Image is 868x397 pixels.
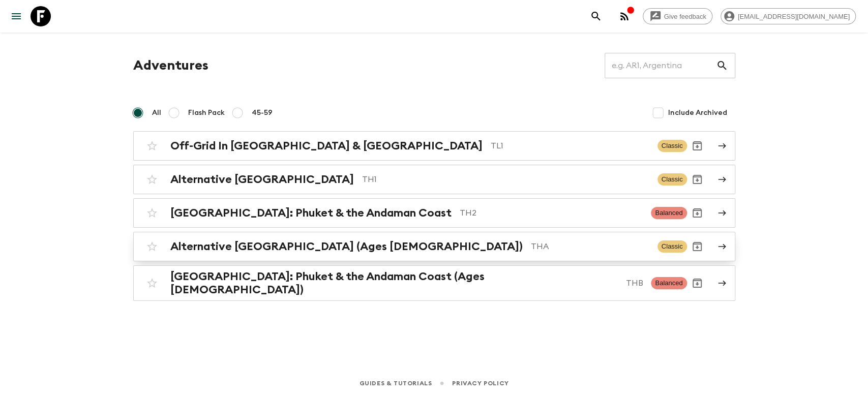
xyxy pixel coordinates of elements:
[657,173,687,186] span: Classic
[188,108,225,118] span: Flash Pack
[133,165,735,194] a: Alternative [GEOGRAPHIC_DATA]TH1ClassicArchive
[643,8,712,24] a: Give feedback
[170,240,523,253] h2: Alternative [GEOGRAPHIC_DATA] (Ages [DEMOGRAPHIC_DATA])
[152,108,161,118] span: All
[133,198,735,228] a: [GEOGRAPHIC_DATA]: Phuket & the Andaman CoastTH2BalancedArchive
[732,13,855,20] span: [EMAIL_ADDRESS][DOMAIN_NAME]
[362,173,649,186] p: TH1
[687,236,707,257] button: Archive
[133,232,735,261] a: Alternative [GEOGRAPHIC_DATA] (Ages [DEMOGRAPHIC_DATA])THAClassicArchive
[687,203,707,223] button: Archive
[460,207,643,219] p: TH2
[657,140,687,152] span: Classic
[170,206,452,220] h2: [GEOGRAPHIC_DATA]: Phuket & the Andaman Coast
[687,169,707,190] button: Archive
[6,6,26,26] button: menu
[668,108,727,118] span: Include Archived
[133,265,735,301] a: [GEOGRAPHIC_DATA]: Phuket & the Andaman Coast (Ages [DEMOGRAPHIC_DATA])THBBalancedArchive
[531,240,649,253] p: THA
[359,378,432,389] a: Guides & Tutorials
[252,108,273,118] span: 45-59
[586,6,606,26] button: search adventures
[133,55,208,76] h1: Adventures
[170,270,618,296] h2: [GEOGRAPHIC_DATA]: Phuket & the Andaman Coast (Ages [DEMOGRAPHIC_DATA])
[651,207,686,219] span: Balanced
[721,8,856,24] div: [EMAIL_ADDRESS][DOMAIN_NAME]
[687,273,707,293] button: Archive
[651,277,686,289] span: Balanced
[657,240,687,253] span: Classic
[605,51,716,80] input: e.g. AR1, Argentina
[452,378,508,389] a: Privacy Policy
[170,173,354,186] h2: Alternative [GEOGRAPHIC_DATA]
[687,136,707,156] button: Archive
[625,277,643,289] p: THB
[659,13,712,20] span: Give feedback
[133,131,735,161] a: Off-Grid In [GEOGRAPHIC_DATA] & [GEOGRAPHIC_DATA]TL1ClassicArchive
[170,139,483,152] h2: Off-Grid In [GEOGRAPHIC_DATA] & [GEOGRAPHIC_DATA]
[491,140,649,152] p: TL1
